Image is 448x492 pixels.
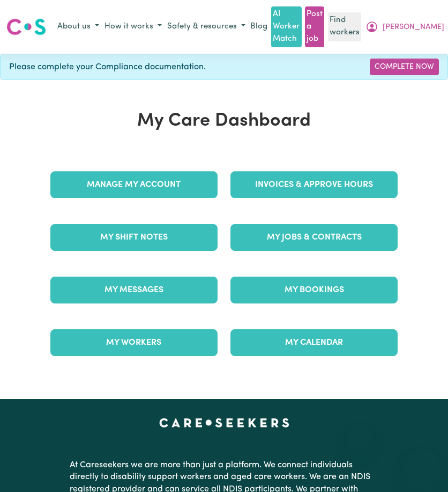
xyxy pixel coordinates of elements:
[50,171,218,198] a: Manage My Account
[248,19,270,35] a: Blog
[165,18,248,36] button: Safety & resources
[6,15,46,39] a: Careseekers logo
[363,18,447,36] button: My Account
[405,449,439,483] iframe: Button to launch messaging window
[50,329,218,356] a: My Workers
[50,277,218,303] a: My Messages
[6,17,46,37] img: Careseekers logo
[305,6,324,47] a: Post a job
[230,171,398,198] a: Invoices & Approve Hours
[370,59,439,75] a: Complete Now
[159,418,289,427] a: Careseekers home page
[383,21,444,33] span: [PERSON_NAME]
[271,6,301,47] a: AI Worker Match
[349,423,371,445] iframe: Close message
[55,18,102,36] button: About us
[44,110,405,132] h1: My Care Dashboard
[50,224,218,251] a: My Shift Notes
[230,277,398,303] a: My Bookings
[230,224,398,251] a: My Jobs & Contracts
[230,329,398,356] a: My Calendar
[9,61,206,74] span: Please complete your Compliance documentation.
[102,18,165,36] button: How it works
[328,12,361,41] a: Find workers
